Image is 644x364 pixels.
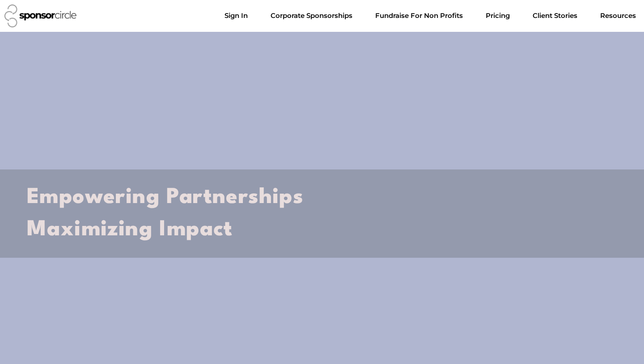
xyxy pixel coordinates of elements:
a: Client Stories [525,7,585,25]
nav: Menu [217,7,643,25]
img: Sponsor Circle logo [4,4,76,27]
a: Corporate SponsorshipsMenu Toggle [263,7,360,25]
a: Resources [593,7,643,25]
h2: Empowering Partnerships Maximizing Impact [27,182,617,246]
a: Fundraise For Non ProfitsMenu Toggle [368,7,470,25]
a: Sign In [217,7,255,25]
a: Pricing [479,7,517,25]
